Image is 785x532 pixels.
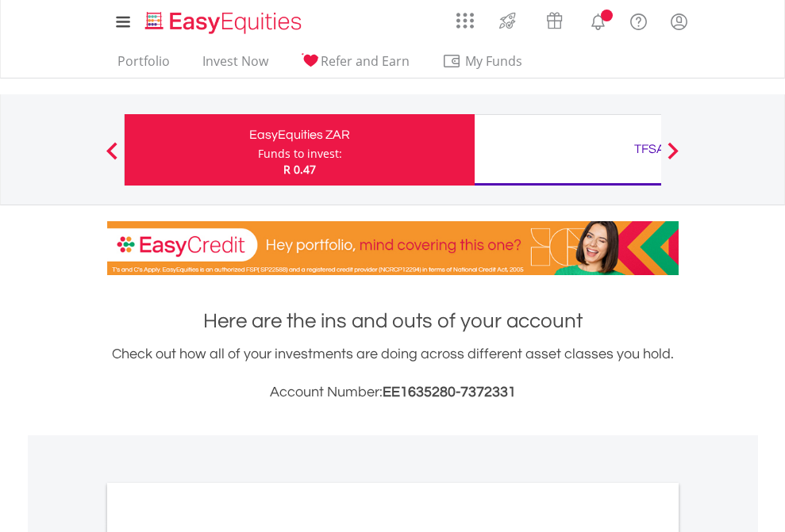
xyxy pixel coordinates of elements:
a: Vouchers [531,4,578,33]
a: Portfolio [111,53,176,78]
img: EasyCredit Promotion Banner [107,221,679,275]
img: vouchers-v2.svg [541,8,568,33]
a: Invest Now [196,53,275,78]
div: Funds to invest: [258,146,342,162]
button: Next [657,150,689,166]
a: AppsGrid [446,4,484,29]
h1: Here are the ins and outs of your account [107,307,679,335]
img: thrive-v2.svg [494,8,521,33]
a: Home page [139,4,308,36]
h3: Account Number: [107,381,679,404]
button: Previous [96,150,128,166]
span: R 0.47 [283,162,316,177]
span: My Funds [442,51,546,71]
span: Refer and Earn [321,52,410,70]
img: EasyEquities_Logo.png [142,10,308,36]
div: Check out how all of your investments are doing across different asset classes you hold. [107,343,679,404]
a: Refer and Earn [294,53,416,78]
a: FAQ's and Support [618,4,659,36]
span: EE1635280-7372331 [383,385,516,400]
img: grid-menu-icon.svg [456,12,474,29]
a: My Profile [659,4,699,39]
div: EasyEquities ZAR [134,124,465,146]
a: Notifications [578,4,618,36]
